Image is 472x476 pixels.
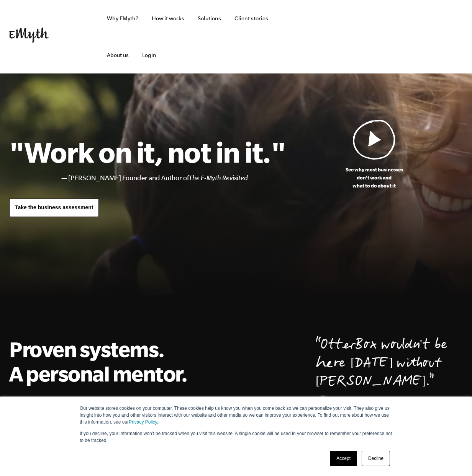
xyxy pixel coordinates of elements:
h2: Proven systems. A personal mentor. [9,337,196,386]
h1: "Work on it, not in it." [9,135,285,169]
li: [PERSON_NAME] Founder and Author of [68,173,285,184]
p: If you decline, your information won’t be tracked when you visit this website. A single cookie wi... [80,430,392,444]
a: See why most businessesdon't work andwhat to do about it [285,119,463,190]
p: OtterBox wouldn't be here [DATE] without [PERSON_NAME]. [316,337,463,392]
a: Accept [330,451,357,466]
a: Decline [362,451,390,466]
iframe: Embedded CTA [298,28,379,45]
p: See why most businesses don't work and what to do about it [285,166,463,190]
img: Curt Richardson, OtterBox [316,395,331,410]
img: Play Video [353,119,396,160]
a: About us [101,37,135,73]
a: Login [136,37,162,73]
img: EMyth [9,28,49,43]
iframe: Embedded CTA [382,28,463,45]
a: Take the business assessment [9,199,99,217]
span: Take the business assessment [15,204,93,210]
i: The E-Myth Revisited [189,174,248,182]
a: Privacy Policy [129,419,157,425]
p: Our website stores cookies on your computer. These cookies help us know you when you come back so... [80,405,392,425]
